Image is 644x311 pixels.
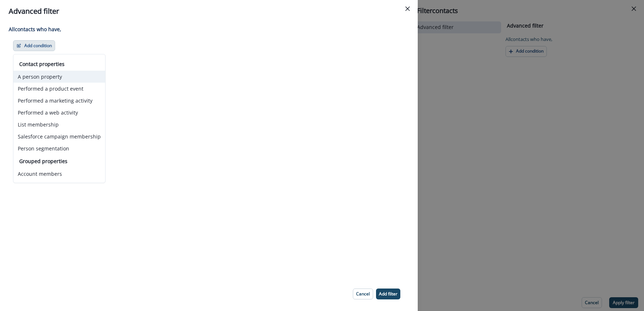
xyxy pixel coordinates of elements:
[13,107,105,119] button: Performed a web activity
[13,40,55,51] button: Add condition
[379,291,397,297] p: Add filter
[353,289,373,299] button: Cancel
[402,3,413,14] button: Close
[13,130,105,142] button: Salesforce campaign membership
[356,291,370,297] p: Cancel
[13,83,105,95] button: Performed a product event
[19,157,99,165] p: Grouped properties
[9,25,405,33] p: All contact s who have,
[13,71,105,83] button: A person property
[9,6,409,17] div: Advanced filter
[13,168,105,180] button: Account members
[19,60,99,68] p: Contact properties
[13,142,105,154] button: Person segmentation
[376,289,400,299] button: Add filter
[13,95,105,107] button: Performed a marketing activity
[13,119,105,130] button: List membership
